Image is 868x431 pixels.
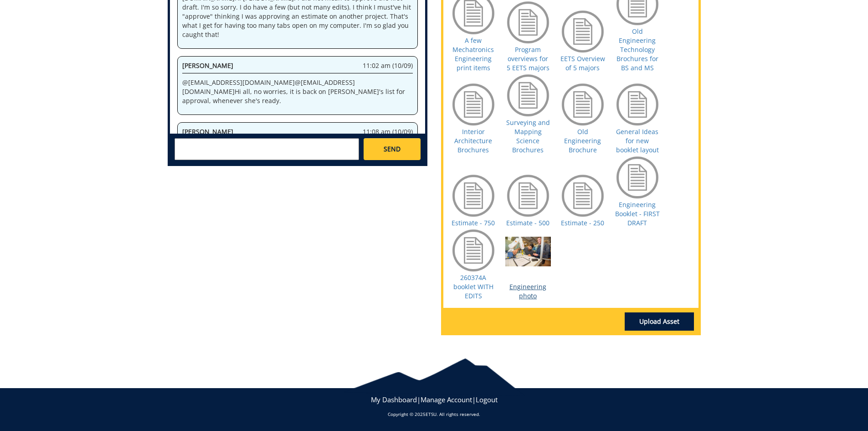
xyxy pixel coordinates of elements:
[476,395,498,404] a: Logout
[363,61,413,70] span: 11:02 am (10/09)
[454,127,492,154] a: Interior Architecture Brochures
[616,127,659,154] a: General Ideas for new booklet layout
[371,395,417,404] a: My Dashboard
[509,282,546,300] a: Engineering photo
[182,127,233,136] span: [PERSON_NAME]
[364,138,420,160] a: SEND
[175,138,359,160] textarea: messageToSend
[453,273,493,300] a: 260374A booklet WITH EDITS
[182,61,233,70] span: [PERSON_NAME]
[561,218,604,227] a: Estimate - 250
[421,395,472,404] a: Manage Account
[560,54,605,72] a: EETS Overview of 5 majors
[452,36,494,72] a: A few Mechatronics Engineering print items
[616,27,658,72] a: Old Engineering Technology Brochures for BS and MS
[625,312,694,331] a: Upload Asset
[426,411,437,417] a: ETSU
[564,127,601,154] a: Old Engineering Brochure
[507,45,550,72] a: Program overviews for 5 EETS majors
[452,218,495,227] a: Estimate - 750
[506,118,550,154] a: Surveying and Mapping Science Brochures
[506,218,550,227] a: Estimate - 500
[182,78,413,105] p: @ [EMAIL_ADDRESS][DOMAIN_NAME] @ [EMAIL_ADDRESS][DOMAIN_NAME] Hi all, no worries, it is back on [...
[384,145,401,154] span: SEND
[615,200,660,227] a: Engineering Booklet - FIRST DRAFT
[363,127,413,136] span: 11:08 am (10/09)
